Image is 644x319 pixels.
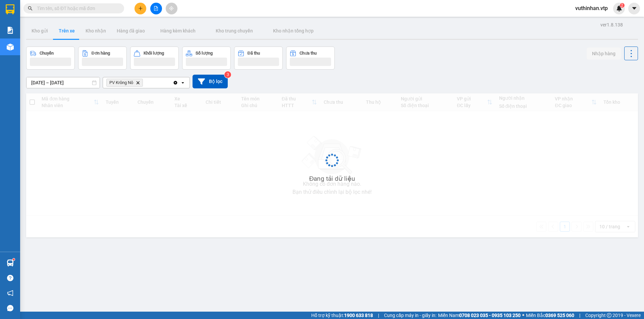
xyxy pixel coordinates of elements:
[344,313,373,318] strong: 1900 633 818
[40,51,54,56] div: Chuyến
[616,5,622,11] img: icon-new-feature
[7,275,13,281] span: question-circle
[621,3,623,8] span: 2
[522,314,524,317] span: ⚪️
[160,28,196,33] span: Hàng kèm khách
[620,3,625,8] sup: 2
[196,51,213,56] div: Số lượng
[378,312,379,319] span: |
[459,313,521,318] strong: 0708 023 035 - 0935 103 250
[579,312,580,319] span: |
[7,44,14,51] img: warehouse-icon
[109,80,133,85] span: PV Krông Nô
[545,313,574,318] strong: 0369 525 060
[154,6,158,11] span: file-add
[224,71,231,78] sup: 3
[180,80,185,85] svg: open
[182,47,231,70] button: Số lượng
[173,80,178,85] svg: Clear all
[300,51,317,56] div: Chưa thu
[309,174,355,184] div: Đang tải dữ liệu
[600,21,623,28] div: ver 1.8.138
[6,4,14,14] img: logo-vxr
[130,47,179,70] button: Khối lượng
[136,81,140,85] svg: Delete
[13,258,15,260] sup: 1
[193,75,228,88] button: Bộ lọc
[37,5,116,12] input: Tìm tên, số ĐT hoặc mã đơn
[570,4,613,12] span: vuthinhan.vtp
[631,5,637,11] span: caret-down
[384,312,436,319] span: Cung cấp máy in - giấy in:
[53,23,80,39] button: Trên xe
[28,6,33,11] span: search
[628,3,640,14] button: caret-down
[78,47,127,70] button: Đơn hàng
[144,79,145,86] input: Selected PV Krông Nô.
[286,47,335,70] button: Chưa thu
[144,51,164,56] div: Khối lượng
[234,47,283,70] button: Đã thu
[607,313,611,318] span: copyright
[80,23,111,39] button: Kho nhận
[92,51,110,56] div: Đơn hàng
[150,3,162,14] button: file-add
[26,77,100,88] input: Select a date range.
[135,3,146,14] button: plus
[111,23,150,39] button: Hàng đã giao
[138,6,143,11] span: plus
[166,3,177,14] button: aim
[311,312,373,319] span: Hỗ trợ kỹ thuật:
[169,6,174,11] span: aim
[216,28,253,33] span: Kho trung chuyển
[26,47,75,70] button: Chuyến
[438,312,521,319] span: Miền Nam
[7,27,14,34] img: solution-icon
[7,290,13,296] span: notification
[7,259,14,266] img: warehouse-icon
[248,51,260,56] div: Đã thu
[26,23,53,39] button: Kho gửi
[526,312,574,319] span: Miền Bắc
[7,305,13,311] span: message
[587,48,621,60] button: Nhập hàng
[273,28,314,33] span: Kho nhận tổng hợp
[106,79,143,87] span: PV Krông Nô, close by backspace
